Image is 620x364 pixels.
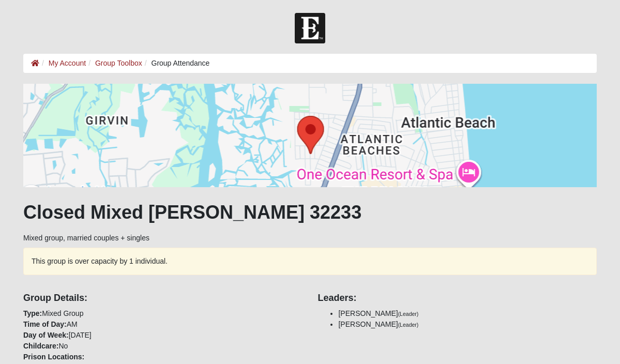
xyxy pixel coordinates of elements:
small: (Leader) [398,322,419,328]
strong: Type: [23,309,42,317]
a: Group Toolbox [95,59,142,67]
li: [PERSON_NAME] [338,319,597,330]
strong: Childcare: [23,342,58,350]
div: This group is over capacity by 1 individual. [23,248,597,275]
h4: Group Details: [23,293,303,304]
strong: Day of Week: [23,331,69,339]
a: My Account [49,59,86,67]
small: (Leader) [398,311,419,317]
h1: Closed Mixed [PERSON_NAME] 32233 [23,201,597,223]
strong: Time of Day: [23,320,67,328]
h4: Leaders: [317,293,597,304]
li: [PERSON_NAME] [338,308,597,319]
li: Group Attendance [142,58,210,69]
img: Church of Eleven22 Logo [295,13,325,43]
